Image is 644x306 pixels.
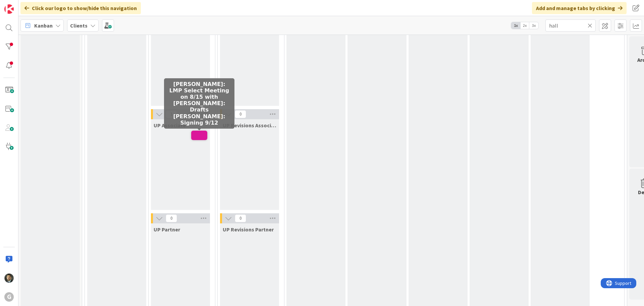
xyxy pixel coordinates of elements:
[235,214,246,222] span: 0
[223,122,276,129] span: UP Revisions Associate
[235,110,246,118] span: 0
[520,22,529,29] span: 2x
[70,22,88,29] b: Clients
[511,22,520,29] span: 1x
[14,1,31,9] span: Support
[154,122,186,129] span: UP Associate
[4,273,14,283] img: CG
[4,4,14,14] img: Visit kanbanzone.com
[20,2,141,14] div: Click our logo to show/hide this navigation
[4,292,14,302] div: G
[167,81,232,126] h5: [PERSON_NAME]: LMP Select Meeting on 8/15 with [PERSON_NAME]: Drafts [PERSON_NAME]: Signing 9/12
[532,2,627,14] div: Add and manage tabs by clicking
[34,21,53,30] span: Kanban
[529,22,538,29] span: 3x
[223,226,274,233] span: UP Revisions Partner
[154,226,180,233] span: UP Partner
[545,19,596,32] input: Quick Filter...
[166,214,177,222] span: 0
